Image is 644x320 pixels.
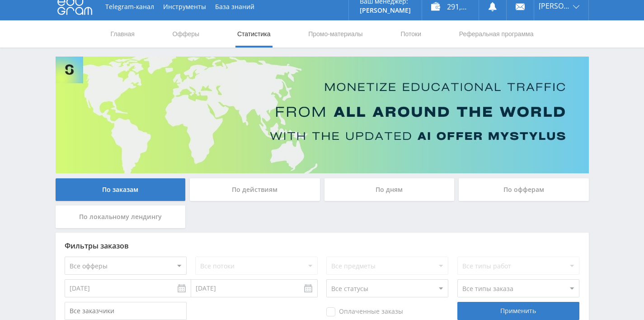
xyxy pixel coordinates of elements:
[56,178,186,201] div: По заказам
[110,20,136,48] a: Главная
[400,20,422,48] a: Потоки
[457,302,579,320] div: Применить
[307,20,363,48] a: Промо-материалы
[56,205,186,228] div: По локальному лендингу
[360,7,411,14] p: [PERSON_NAME]
[65,242,580,250] div: Фильтры заказов
[172,20,201,48] a: Офферы
[324,178,455,201] div: По дням
[190,178,320,201] div: По действиям
[326,307,403,316] span: Оплаченные заказы
[236,20,272,48] a: Статистика
[459,178,589,201] div: По офферам
[539,2,570,10] span: [PERSON_NAME]
[56,57,589,173] img: Banner
[458,20,535,48] a: Реферальная программа
[65,302,187,320] input: Все заказчики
